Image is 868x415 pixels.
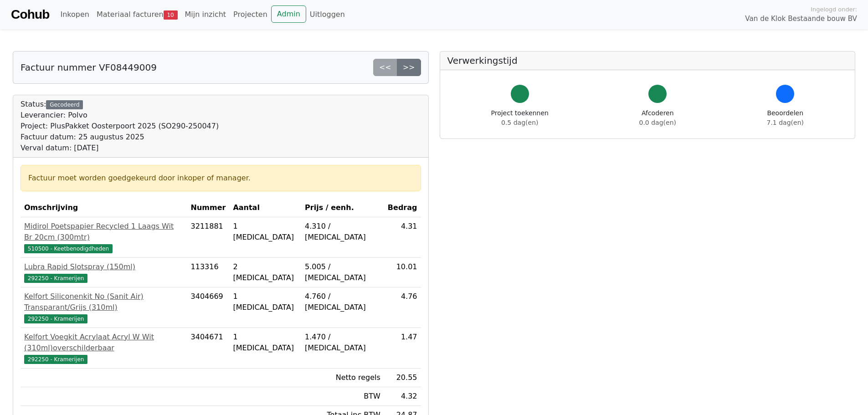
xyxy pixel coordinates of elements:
a: Cohub [11,4,49,26]
td: 4.31 [384,217,421,258]
span: 292250 - Kramerijen [24,274,87,283]
td: 113316 [187,258,230,287]
td: Netto regels [301,369,384,387]
span: 292250 - Kramerijen [24,355,87,364]
th: Nummer [187,199,230,217]
a: Kelfort Voegkit Acrylaat Acryl W Wit (310ml)overschilderbaar292250 - Kramerijen [24,332,184,364]
div: Factuur moet worden goedgekeurd door inkoper of manager. [28,173,413,184]
h5: Factuur nummer VF08449009 [21,62,157,73]
td: 3211881 [187,217,230,258]
div: 1 [MEDICAL_DATA] [233,221,298,243]
a: >> [397,59,421,76]
a: Projecten [230,5,271,24]
div: Project toekennen [491,108,549,128]
span: 0.5 dag(en) [501,119,538,126]
td: 20.55 [384,369,421,387]
div: Kelfort Siliconenkit No (Sanit Air) Transparant/Grijs (310ml) [24,291,184,313]
div: 4.310 / [MEDICAL_DATA] [305,221,380,243]
td: 4.32 [384,387,421,406]
div: 5.005 / [MEDICAL_DATA] [305,261,380,283]
span: 0.0 dag(en) [639,119,676,126]
h5: Verwerkingstijd [447,55,848,66]
div: 2 [MEDICAL_DATA] [233,261,298,283]
a: Inkopen [56,5,92,24]
span: Ingelogd onder: [811,5,857,14]
span: 7.1 dag(en) [767,119,804,126]
td: BTW [301,387,384,406]
th: Bedrag [384,199,421,217]
span: Van de Klok Bestaande bouw BV [745,14,857,24]
th: Omschrijving [21,199,187,217]
td: 3404671 [187,328,230,369]
td: 3404669 [187,287,230,328]
span: 510500 - Keetbenodigdheden [24,244,113,253]
td: 10.01 [384,258,421,287]
div: Leverancier: Polvo [21,110,219,121]
div: Factuur datum: 25 augustus 2025 [21,132,219,143]
div: Project: PlusPakket Oosterpoort 2025 (SO290-250047) [21,121,219,132]
div: Kelfort Voegkit Acrylaat Acryl W Wit (310ml)overschilderbaar [24,332,184,354]
div: Beoordelen [767,108,804,128]
div: Verval datum: [DATE] [21,143,219,154]
div: 1.470 / [MEDICAL_DATA] [305,332,380,354]
div: 1 [MEDICAL_DATA] [233,332,298,354]
a: Mijn inzicht [181,5,230,24]
div: Midirol Poetspapier Recycled 1 Laags Wit Br 20cm (300mtr) [24,221,184,243]
div: Status: [21,99,219,154]
a: Kelfort Siliconenkit No (Sanit Air) Transparant/Grijs (310ml)292250 - Kramerijen [24,291,184,324]
span: 10 [164,10,178,20]
a: Lubra Rapid Slotspray (150ml)292250 - Kramerijen [24,261,184,283]
div: Gecodeerd [46,100,83,109]
a: Midirol Poetspapier Recycled 1 Laags Wit Br 20cm (300mtr)510500 - Keetbenodigdheden [24,221,184,254]
div: 4.760 / [MEDICAL_DATA] [305,291,380,313]
a: Uitloggen [306,5,349,24]
a: Admin [271,5,306,23]
div: Lubra Rapid Slotspray (150ml) [24,261,184,272]
th: Aantal [229,199,301,217]
span: 292250 - Kramerijen [24,314,87,323]
td: 4.76 [384,287,421,328]
th: Prijs / eenh. [301,199,384,217]
a: Materiaal facturen10 [93,5,181,24]
div: 1 [MEDICAL_DATA] [233,291,298,313]
div: Afcoderen [639,108,676,128]
td: 1.47 [384,328,421,369]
